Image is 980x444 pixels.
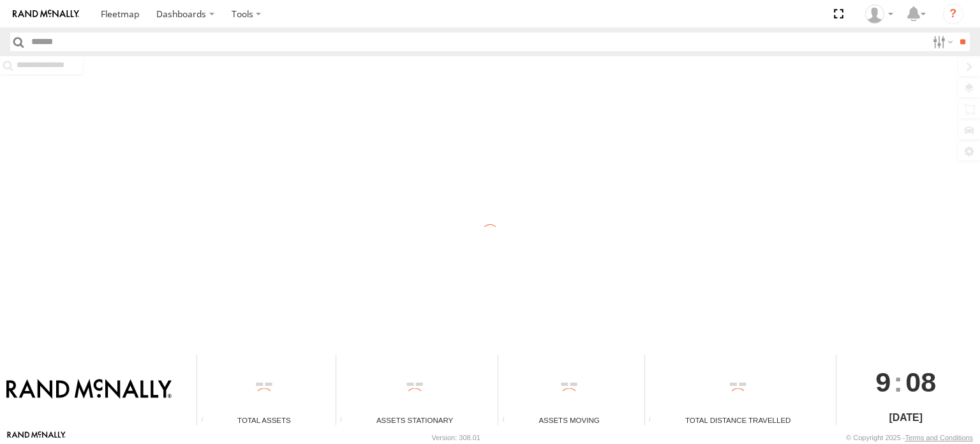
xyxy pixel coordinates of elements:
div: Jose Goitia [861,4,898,24]
img: rand-logo.svg [13,10,79,19]
div: Assets Stationary [336,415,493,425]
a: Terms and Conditions [905,434,973,441]
span: 9 [875,355,891,410]
div: Total number of assets current stationary. [336,416,355,425]
div: : [836,355,976,410]
i: ? [943,4,963,24]
div: Total number of assets current in transit. [498,416,517,425]
div: Total distance travelled by all assets within specified date range and applied filters [645,416,664,425]
div: © Copyright 2025 - [846,434,973,441]
div: [DATE] [836,410,976,425]
div: Total Distance Travelled [645,415,831,425]
img: Rand McNally [6,379,172,401]
div: Assets Moving [498,415,639,425]
span: 08 [905,355,936,410]
div: Version: 308.01 [432,434,480,441]
label: Search Filter Options [928,33,955,51]
div: Total Assets [197,415,331,425]
a: Visit our Website [7,431,66,444]
div: Total number of Enabled Assets [197,416,216,425]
